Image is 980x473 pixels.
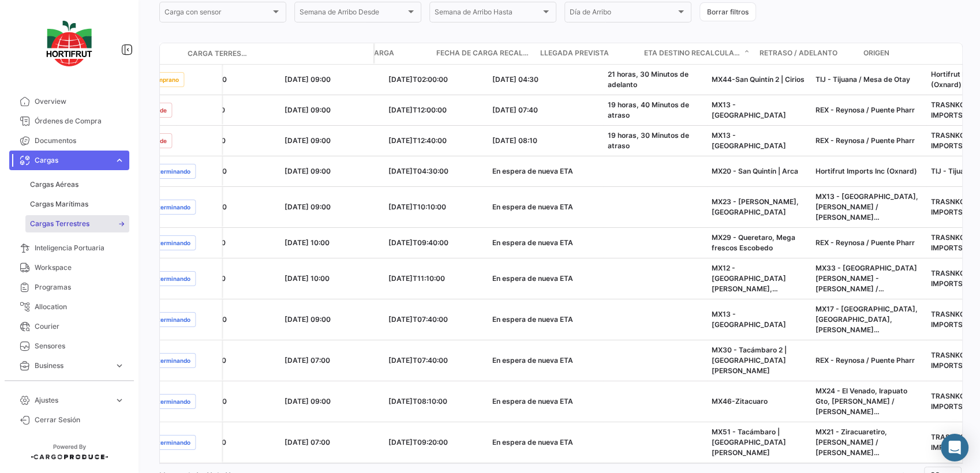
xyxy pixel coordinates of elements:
span: Documentos [35,136,125,146]
div: REX - Reynosa / Puente Pharr [816,355,922,366]
datatable-header-cell: Retraso / Adelanto [755,43,859,64]
span: Temprano [151,75,179,84]
span: En espera de nueva ETA [492,397,573,406]
span: 2025-09-13T10:10:00 [388,202,446,211]
a: Allocation [9,297,129,317]
span: 2025-09-13T02:00:00 [388,75,448,84]
span: 19 horas, 40 Minutos de atraso [608,100,689,119]
a: Overview [9,92,129,111]
span: MX23 - Cd Guzman, Jalisco [712,197,799,216]
span: Fecha de carga [332,48,394,58]
span: En espera de nueva ETA [492,274,573,283]
span: [DATE] 09:00 [285,315,331,324]
span: expand_more [114,155,125,166]
span: 19 horas, 30 Minutos de atraso [608,131,689,150]
div: Hortifrut Imports Inc (Oxnard) [816,166,922,177]
span: 2025-09-13T11:10:00 [388,274,445,283]
span: En espera de nueva ETA [492,238,573,247]
datatable-header-cell: Fecha de Carga Recalculada [432,43,536,64]
div: REX - Reynosa / Puente Pharr [816,238,922,248]
a: Órdenes de Compra [9,111,129,131]
div: REX - Reynosa / Puente Pharr [816,136,922,146]
span: Semana de Arribo Desde [300,10,406,18]
span: En espera de nueva ETA [492,356,573,365]
a: Inteligencia Portuaria [9,238,129,258]
span: Determinando [151,202,190,212]
span: 2025-09-13T07:40:00 [388,315,448,324]
span: [DATE] 04:30 [492,75,538,84]
span: Carga Terrestre # [188,48,248,59]
span: [DATE] 07:00 [285,438,330,446]
span: MX20 - San Quintín | Arca [712,167,798,175]
span: [DATE] 07:40 [492,106,538,114]
span: En espera de nueva ETA [492,167,573,175]
a: Courier [9,317,129,336]
span: [DATE] 10:00 [285,274,330,283]
span: Día de Arribo [570,10,676,18]
span: Workspace [35,262,125,273]
a: Cargas Aéreas [25,176,129,193]
span: MX44-San Quintín 2 | Cirios [712,75,805,84]
datatable-header-cell: Estado de Envio [281,49,373,58]
a: Cargas Terrestres [25,215,129,232]
span: [DATE] 09:00 [285,106,331,114]
div: MX33 - [GEOGRAPHIC_DATA][PERSON_NAME] - [PERSON_NAME] / [PERSON_NAME] [PERSON_NAME] [816,263,922,294]
span: Retraso / Adelanto [760,48,837,58]
a: Programas [9,277,129,297]
span: Origen [863,48,889,58]
span: Allocation [35,302,125,312]
span: [DATE] 09:00 [285,167,331,175]
span: 21 horas, 30 Minutos de adelanto [608,70,689,89]
span: Determinando [151,397,190,406]
span: Cargas Aéreas [30,179,78,190]
span: 2025-09-13T09:40:00 [388,238,448,247]
span: Determinando [151,315,190,324]
div: TIJ - Tijuana / Mesa de Otay [816,74,922,85]
span: Business [35,361,110,371]
span: 2025-09-13T08:10:00 [388,397,447,406]
div: REX - Reynosa / Puente Pharr [816,105,922,115]
img: logo-hortifrut.svg [40,14,98,73]
span: [DATE] 07:00 [285,356,330,365]
span: Llegada prevista [540,48,609,58]
span: 2025-09-13T07:40:00 [388,356,448,365]
datatable-header-cell: Origen [859,43,963,64]
span: Tarde [151,106,167,115]
span: En espera de nueva ETA [492,202,573,211]
span: Cargas [35,155,110,166]
span: [DATE] 10:00 [285,238,330,247]
span: 2025-09-13T09:20:00 [388,438,448,446]
span: expand_more [114,361,125,371]
datatable-header-cell: Llegada prevista [536,43,639,64]
span: [DATE] 09:00 [285,75,331,84]
span: [DATE] 09:00 [285,202,331,211]
span: Carga con sensor [164,10,271,18]
span: En espera de nueva ETA [492,315,573,324]
span: Courier [35,321,125,332]
span: Sensores [35,341,125,351]
a: Documentos [9,131,129,151]
span: Semana de Arribo Hasta [435,10,541,18]
div: MX21 - Ziracuaretiro, [PERSON_NAME] / [PERSON_NAME][GEOGRAPHIC_DATA][PERSON_NAME] [816,427,922,458]
span: Órdenes de Compra [35,116,125,126]
span: MX13 - Jocotepec [712,131,786,150]
div: MX24 - El Venado, Irapuato Gto, [PERSON_NAME] / [PERSON_NAME][GEOGRAPHIC_DATA][PERSON_NAME] [816,386,922,417]
datatable-header-cell: ETA Destino Recalculado [639,43,755,64]
span: Overview [35,96,125,107]
div: MX17 - [GEOGRAPHIC_DATA], [GEOGRAPHIC_DATA], [PERSON_NAME][GEOGRAPHIC_DATA] / [PERSON_NAME][GEOGR... [816,304,922,335]
span: Determinando [151,238,190,247]
span: Cargas Terrestres [30,219,89,229]
span: MX13 - Jocotepec [712,310,786,329]
span: Determinando [151,167,190,176]
span: 2025-09-13T12:40:00 [388,136,447,145]
span: Ajustes [35,395,110,406]
span: MX30 - Tacámbaro 2 | La Cascada [712,346,787,375]
span: Programas [35,282,125,292]
span: [DATE] 08:10 [492,136,537,145]
datatable-header-cell: Carga Terrestre # [183,44,252,63]
span: Cerrar Sesión [35,415,125,425]
span: Determinando [151,274,190,283]
span: Determinando [151,356,190,365]
span: MX29 - Queretaro, Mega frescos Escobedo [712,233,795,252]
a: Workspace [9,258,129,277]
